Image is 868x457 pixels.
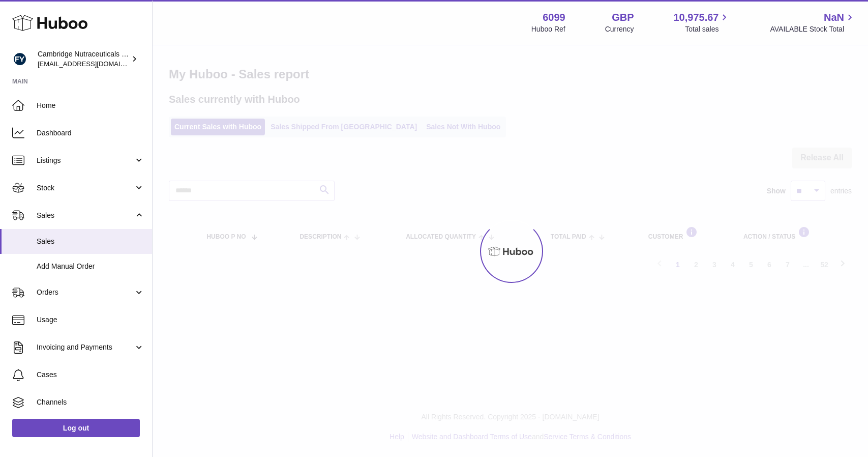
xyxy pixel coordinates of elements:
[37,342,134,352] span: Invoicing and Payments
[38,49,129,69] div: Cambridge Nutraceuticals Ltd
[770,24,856,34] span: AVAILABLE Stock Total
[37,156,134,165] span: Listings
[37,262,144,271] span: Add Manual Order
[37,288,134,297] span: Orders
[770,11,856,34] a: NaN AVAILABLE Stock Total
[12,51,27,67] img: huboo@camnutra.com
[37,397,144,407] span: Channels
[37,370,144,380] span: Cases
[37,315,144,325] span: Usage
[37,237,144,246] span: Sales
[12,419,140,437] a: Log out
[38,60,149,68] span: [EMAIL_ADDRESS][DOMAIN_NAME]
[673,11,719,24] span: 10,975.67
[37,183,134,193] span: Stock
[531,24,565,34] div: Huboo Ref
[605,24,634,34] div: Currency
[37,101,144,110] span: Home
[543,11,565,24] strong: 6099
[824,11,844,24] span: NaN
[37,128,144,138] span: Dashboard
[685,24,730,34] span: Total sales
[37,211,134,220] span: Sales
[673,11,730,34] a: 10,975.67 Total sales
[612,11,634,24] strong: GBP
